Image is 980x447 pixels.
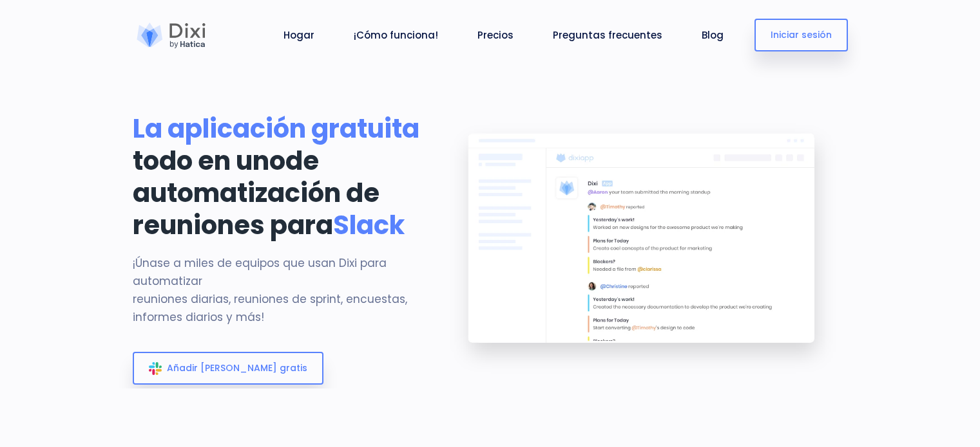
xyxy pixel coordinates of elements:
[133,352,323,385] a: Añadir [PERSON_NAME] gratis
[133,143,285,179] font: todo en uno
[477,28,514,42] font: Precios
[771,28,832,41] font: Iniciar sesión
[133,143,380,243] font: de automatización de reuniones para
[149,362,162,375] img: slack_icon_color.svg
[553,28,662,42] font: Preguntas frecuentes
[548,28,668,42] a: Preguntas frecuentes
[439,113,848,385] img: pancarta de aterrizaje
[702,28,724,42] font: Blog
[278,28,320,42] a: Hogar
[354,28,438,42] font: ¡Cómo funciona!
[133,255,387,289] font: ¡Únase a miles de equipos que usan Dixi para automatizar
[754,19,848,51] a: Iniciar sesión
[133,111,419,147] font: La aplicación gratuita
[697,28,729,42] a: Blog
[333,207,405,243] font: Slack
[349,28,443,42] a: ¡Cómo funciona!
[167,361,307,374] font: Añadir [PERSON_NAME] gratis
[133,291,407,325] font: reuniones diarias, reuniones de sprint, encuestas, informes diarios y más!
[283,28,314,42] font: Hogar
[472,28,519,42] a: Precios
